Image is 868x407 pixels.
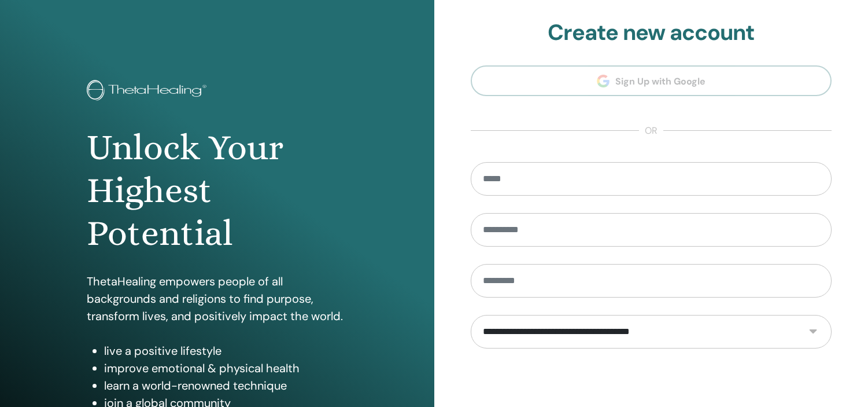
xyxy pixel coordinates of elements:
[639,124,663,138] span: or
[471,20,832,46] h2: Create new account
[87,126,347,255] h1: Unlock Your Highest Potential
[104,377,347,394] li: learn a world-renowned technique
[104,360,347,377] li: improve emotional & physical health
[87,273,347,325] p: ThetaHealing empowers people of all backgrounds and religions to find purpose, transform lives, a...
[104,342,347,360] li: live a positive lifestyle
